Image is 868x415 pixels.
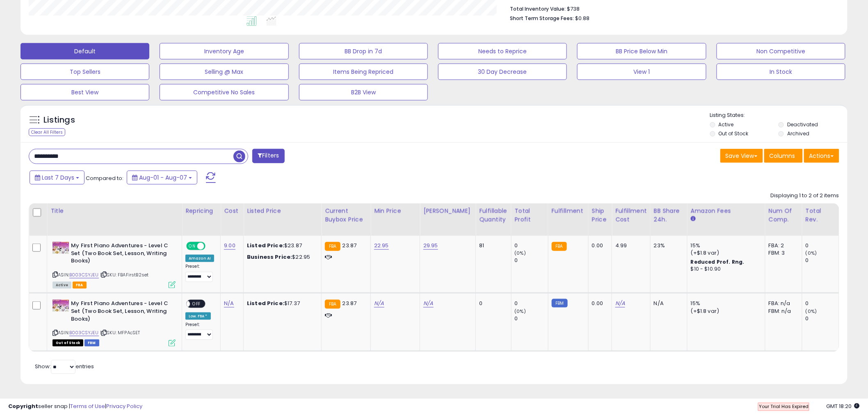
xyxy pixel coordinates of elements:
div: 0 [806,257,839,264]
span: OFF [190,301,203,308]
div: (+$1.8 var) [691,249,759,257]
span: All listings currently available for purchase on Amazon [53,282,71,289]
div: 23% [654,242,681,249]
div: 0.00 [592,300,605,307]
button: Filters [252,149,284,163]
span: Your Trial Has Expired [759,403,809,410]
div: N/A [654,300,681,307]
span: Aug-01 - Aug-07 [139,173,187,182]
small: (0%) [806,308,817,315]
a: N/A [374,299,384,308]
div: $17.37 [247,300,315,307]
span: Columns [770,152,795,160]
span: | SKU: MFPAcSET [100,329,140,336]
div: Fulfillable Quantity [479,207,507,224]
div: 0 [515,315,548,322]
label: Deactivated [787,121,818,128]
div: Low. FBA * [185,312,211,320]
div: $22.95 [247,253,315,261]
div: Fulfillment [552,207,585,215]
button: Actions [804,149,839,163]
span: $0.88 [575,14,589,22]
div: ASIN: [53,300,176,345]
button: BB Price Below Min [577,43,706,59]
div: $10 - $10.90 [691,266,759,273]
b: My First Piano Adventures - Level C Set (Two Book Set, Lesson, Writing Books) [71,242,171,267]
span: ON [187,243,197,250]
div: Fulfillment Cost [615,207,647,224]
b: Listed Price: [247,299,284,307]
a: N/A [224,299,234,308]
button: Needs to Reprice [438,43,567,59]
div: Preset: [185,322,214,340]
button: View 1 [577,64,706,80]
button: Top Sellers [21,64,149,80]
button: Columns [764,149,803,163]
small: (0%) [515,308,526,315]
div: 15% [691,300,759,307]
button: Default [21,43,149,59]
div: Clear All Filters [29,128,65,136]
div: FBM: 3 [769,249,796,257]
b: Short Term Storage Fees: [510,15,574,22]
span: Last 7 Days [42,173,74,182]
h5: Listings [43,114,75,126]
span: Compared to: [86,174,123,182]
div: Current Buybox Price [325,207,367,224]
div: 0 [479,300,505,307]
div: 0 [806,242,839,249]
div: FBA: n/a [769,300,796,307]
div: 0 [515,300,548,307]
b: Business Price: [247,253,292,261]
div: 81 [479,242,505,249]
label: Archived [787,130,809,137]
a: B003CSYJEU [69,271,99,278]
button: Last 7 Days [30,171,85,185]
small: FBM [552,299,568,308]
a: N/A [615,299,625,308]
div: 0.00 [592,242,605,249]
img: 519cvwSXYyL._SL40_.jpg [53,242,69,254]
label: Active [719,121,734,128]
span: | SKU: FBAFirstB2set [100,271,148,278]
small: (0%) [806,250,817,256]
div: Min Price [374,207,416,215]
div: $23.87 [247,242,315,249]
span: FBA [73,282,87,289]
a: 22.95 [374,242,389,250]
button: Inventory Age [160,43,288,59]
button: Competitive No Sales [160,84,288,100]
div: 0 [515,242,548,249]
div: BB Share 24h. [654,207,684,224]
div: ASIN: [53,242,176,287]
div: 4.99 [615,242,644,249]
small: FBA [325,242,340,251]
div: seller snap | | [8,403,142,410]
div: (+$1.8 var) [691,308,759,315]
span: 23.87 [343,299,357,307]
div: FBA: 2 [769,242,796,249]
div: Title [50,207,178,215]
span: Show: entries [35,363,94,370]
a: B003CSYJEU [69,329,99,336]
button: Selling @ Max [160,64,288,80]
button: In Stock [717,64,845,80]
div: Displaying 1 to 2 of 2 items [771,192,839,200]
div: 0 [806,300,839,307]
label: Out of Stock [719,130,749,137]
b: My First Piano Adventures - Level C Set (Two Book Set, Lesson, Writing Books) [71,300,171,325]
span: 2025-08-15 18:20 GMT [827,402,860,410]
a: Terms of Use [70,402,105,410]
div: Amazon AI [185,255,214,262]
div: 0 [806,315,839,322]
button: Save View [720,149,763,163]
small: FBA [325,300,340,309]
div: Amazon Fees [691,207,762,215]
button: Items Being Repriced [299,64,428,80]
button: 30 Day Decrease [438,64,567,80]
button: Aug-01 - Aug-07 [127,171,197,185]
span: 23.87 [343,242,357,249]
b: Reduced Prof. Rng. [691,258,745,265]
p: Listing States: [710,112,847,119]
a: N/A [423,299,433,308]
